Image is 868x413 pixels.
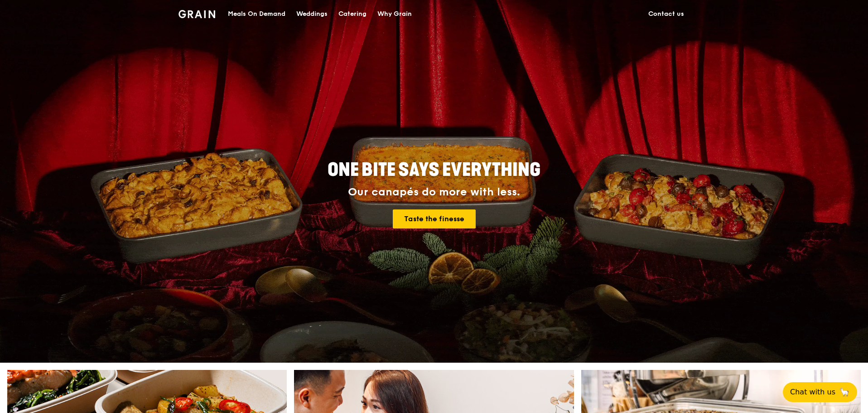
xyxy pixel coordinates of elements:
[338,0,366,28] div: Catering
[377,0,412,28] div: Why Grain
[228,0,285,28] div: Meals On Demand
[839,387,850,398] span: 🦙
[393,209,476,228] a: Taste the finesse
[296,0,328,28] div: Weddings
[333,0,372,28] a: Catering
[291,0,333,28] a: Weddings
[372,0,417,28] a: Why Grain
[328,159,540,181] span: ONE BITE SAYS EVERYTHING
[790,387,835,398] span: Chat with us
[783,382,857,402] button: Chat with us🦙
[271,186,597,199] div: Our canapés do more with less.
[178,10,215,18] img: Grain
[643,0,690,28] a: Contact us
